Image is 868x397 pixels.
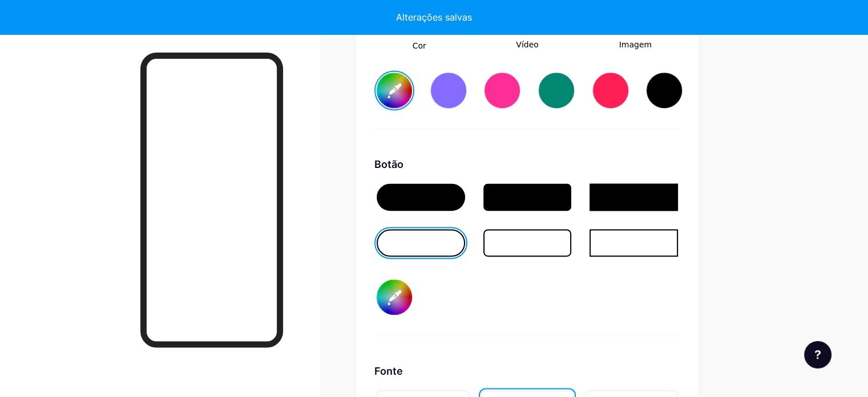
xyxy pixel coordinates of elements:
font: Botão [374,158,403,170]
font: Fonte [374,365,403,377]
font: Vídeo [516,40,539,49]
font: Alterações salvas [396,11,472,23]
font: Imagem [619,40,652,49]
font: Cor [413,41,426,50]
